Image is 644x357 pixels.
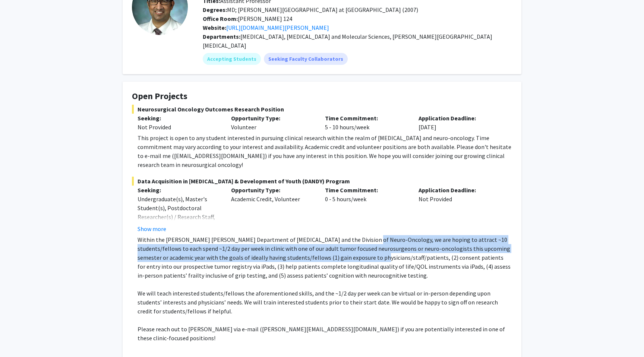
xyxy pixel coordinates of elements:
[319,114,413,132] div: 5 - 10 hours/week
[325,114,407,123] p: Time Commitment:
[203,24,226,31] b: Website:
[319,186,413,233] div: 0 - 5 hours/week
[138,195,220,239] div: Undergraduate(s), Master's Student(s), Postdoctoral Researcher(s) / Research Staff, Medical Resid...
[225,186,319,233] div: Academic Credit, Volunteer
[203,33,240,40] b: Departments:
[138,114,220,123] p: Seeking:
[203,15,292,22] span: [PERSON_NAME] 124
[138,186,220,195] p: Seeking:
[6,323,32,351] iframe: Chat
[138,235,512,280] p: Within the [PERSON_NAME] [PERSON_NAME] Department of [MEDICAL_DATA] and the Division of Neuro-Onc...
[203,53,261,65] mat-chip: Accepting Students
[413,114,506,132] div: [DATE]
[138,123,220,132] div: Not Provided
[132,91,512,102] h4: Open Projects
[203,15,238,22] b: Office Room:
[203,6,227,13] b: Degrees:
[419,186,501,195] p: Application Deadline:
[225,114,319,132] div: Volunteer
[325,186,407,195] p: Time Commitment:
[138,224,166,233] button: Show more
[138,289,512,316] p: We will teach interested students/fellows the aforementioned skills, and the ~1/2 day per week ca...
[132,105,512,114] span: Neurosurgical Oncology Outcomes Research Position
[413,186,506,233] div: Not Provided
[264,53,348,65] mat-chip: Seeking Faculty Collaborators
[231,186,313,195] p: Opportunity Type:
[231,114,313,123] p: Opportunity Type:
[226,24,329,31] a: Opens in a new tab
[203,33,492,49] span: [MEDICAL_DATA], [MEDICAL_DATA] and Molecular Sciences, [PERSON_NAME][GEOGRAPHIC_DATA][MEDICAL_DATA]
[419,114,501,123] p: Application Deadline:
[132,177,512,186] span: Data Acquisition in [MEDICAL_DATA] & Development of Youth (DANDY) Program
[203,6,418,13] span: MD; [PERSON_NAME][GEOGRAPHIC_DATA] at [GEOGRAPHIC_DATA] (2007)
[138,325,512,342] p: Please reach out to [PERSON_NAME] via e-mail ([PERSON_NAME][EMAIL_ADDRESS][DOMAIN_NAME]) if you a...
[138,133,512,169] div: This project is open to any student interested in pursuing clinical research within the realm of ...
